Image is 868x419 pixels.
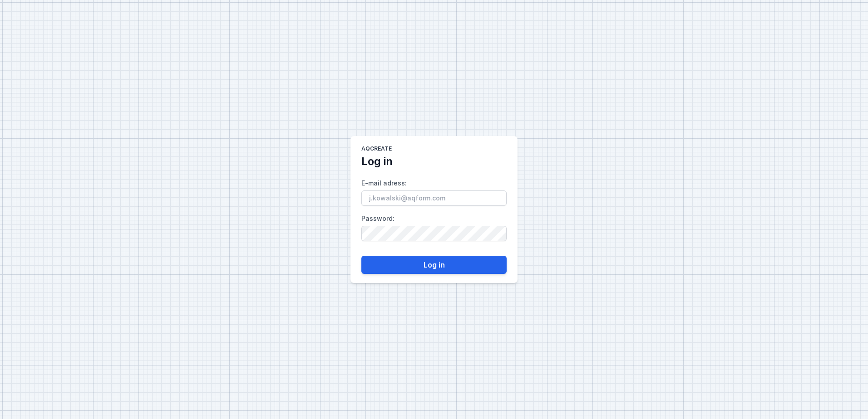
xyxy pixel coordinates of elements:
h2: Log in [361,154,393,169]
label: Password : [361,211,507,241]
input: E-mail adress: [361,190,507,206]
h1: AQcreate [361,145,392,154]
label: E-mail adress : [361,176,507,206]
input: Password: [361,226,507,241]
button: Log in [361,256,507,274]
